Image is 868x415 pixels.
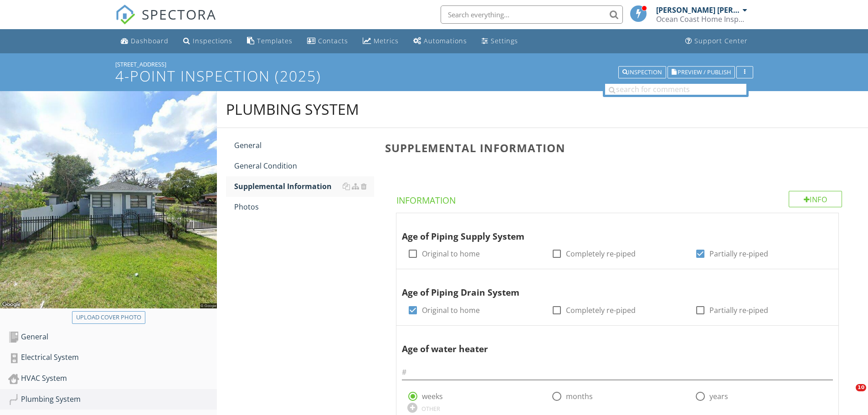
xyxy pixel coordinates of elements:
input: Search everything... [441,5,623,24]
div: Dashboard [131,36,169,45]
div: Support Center [694,36,748,45]
span: SPECTORA [142,5,216,24]
div: Templates [257,36,293,45]
div: Electrical System [8,352,217,364]
label: years [709,392,728,401]
a: Inspections [180,33,236,50]
button: Preview / Publish [668,66,735,79]
div: Info [789,191,842,207]
label: Completely re-piped [566,306,636,315]
h4: Information [396,191,842,206]
label: Completely re-piped [566,249,636,258]
div: Settings [491,36,518,45]
div: Age of Piping Drain System [402,273,811,299]
a: Settings [478,33,522,50]
label: Partially re-piped [709,249,768,258]
div: [PERSON_NAME] [PERSON_NAME] [656,5,740,15]
div: OTHER [421,405,440,412]
a: Inspection [618,67,666,76]
div: Contacts [318,36,348,45]
label: Partially re-piped [709,306,768,315]
a: Templates [243,33,296,50]
a: Preview / Publish [668,67,735,76]
div: General [8,331,217,343]
div: Age of water heater [402,329,811,356]
div: Automations [424,36,467,45]
a: Support Center [682,33,751,50]
h1: 4-POINT INSPECTION (2025) [115,68,753,84]
a: SPECTORA [115,12,216,31]
div: General Condition [234,160,374,171]
div: Photos [234,201,374,212]
h3: Supplemental Information [385,142,853,154]
div: Inspections [193,36,232,45]
div: Plumbing System [8,394,217,405]
a: Contacts [303,33,352,50]
span: Preview / Publish [678,69,731,75]
div: Age of Piping Supply System [402,217,811,243]
div: [STREET_ADDRESS] [115,61,753,68]
div: Plumbing System [226,100,359,118]
div: Metrics [374,36,399,45]
label: months [566,392,593,401]
div: Ocean Coast Home Inspections [656,15,747,24]
span: 10 [856,384,866,391]
label: weeks [422,392,443,401]
a: Metrics [359,33,402,50]
button: Upload cover photo [72,311,145,324]
button: Inspection [618,66,666,79]
div: HVAC System [8,373,217,384]
a: Automations (Basic) [410,33,471,50]
div: General [234,140,374,151]
label: Original to home [422,249,480,258]
div: Supplemental Information [234,181,374,192]
input: search for comments [605,84,746,95]
label: Original to home [422,306,480,315]
input: # [402,365,833,380]
div: Upload cover photo [76,313,141,322]
a: Dashboard [117,33,172,50]
div: Inspection [622,69,662,76]
img: The Best Home Inspection Software - Spectora [115,5,135,25]
iframe: Intercom live chat [837,384,859,406]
